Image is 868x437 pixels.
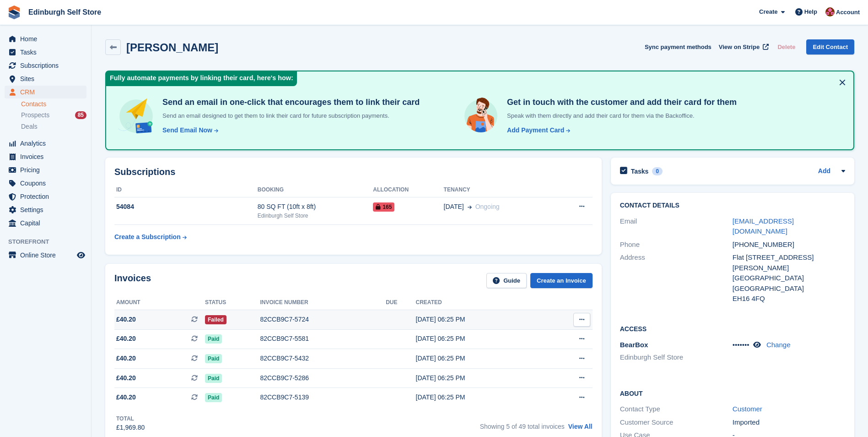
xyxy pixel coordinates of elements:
div: Send Email Now [162,126,212,135]
div: 82CCB9C7-5432 [260,354,386,363]
span: Sites [20,72,75,85]
span: Capital [20,217,75,229]
div: 82CCB9C7-5581 [260,334,386,344]
a: menu [5,59,86,72]
a: menu [5,72,86,85]
div: Imported [733,417,845,428]
a: Create a Subscription [114,229,187,246]
h2: About [620,388,845,398]
a: menu [5,177,86,190]
span: CRM [20,86,75,98]
img: send-email-b5881ef4c8f827a638e46e229e590028c7e36e3a6c99d2365469aff88783de13.svg [117,97,155,135]
div: Add Payment Card [507,126,564,135]
h2: Invoices [114,273,151,288]
span: 165 [373,202,394,212]
a: menu [5,150,86,163]
span: Deals [21,122,38,131]
span: Protection [20,190,75,203]
span: £40.20 [116,315,136,324]
a: Preview store [75,250,86,261]
span: [DATE] [444,202,464,212]
a: menu [5,46,86,59]
h2: [PERSON_NAME] [126,41,218,54]
h2: Access [620,324,845,333]
a: Guide [486,273,527,288]
span: Storefront [8,237,91,246]
span: Invoices [20,150,75,163]
img: Lucy Michalec [825,7,835,16]
img: get-in-touch-e3e95b6451f4e49772a6039d3abdde126589d6f45a760754adfa51be33bf0f70.svg [462,97,500,135]
th: Tenancy [444,183,555,197]
th: Allocation [373,183,443,197]
a: menu [5,86,86,98]
span: ••••••• [733,341,749,349]
div: [DATE] 06:25 PM [416,354,543,363]
span: Coupons [20,177,75,190]
a: View on Stripe [715,39,771,55]
a: Prospects 85 [21,110,86,120]
h4: Send an email in one-click that encourages them to link their card [159,97,420,108]
div: [PHONE_NUMBER] [733,240,845,250]
div: Edinburgh Self Store [258,212,373,220]
img: stora-icon-8386f47178a22dfd0bd8f6a31ec36ba5ce8667c1dd55bd0f319d3a0aa187defe.svg [7,5,21,19]
div: Total [116,415,145,423]
h4: Get in touch with the customer and add their card for them [503,97,737,108]
span: Paid [205,354,222,363]
div: Address [620,252,733,304]
div: 54084 [114,202,258,212]
a: Deals [21,122,86,131]
div: 80 SQ FT (10ft x 8ft) [258,202,373,212]
a: menu [5,137,86,150]
div: 82CCB9C7-5724 [260,315,386,324]
div: Customer Source [620,417,733,428]
a: Create an Invoice [530,273,593,288]
a: [EMAIL_ADDRESS][DOMAIN_NAME] [733,217,794,235]
th: Status [205,295,260,310]
span: Online Store [20,249,75,262]
span: Create [759,7,777,16]
th: ID [114,183,258,197]
div: 85 [75,111,86,119]
a: Contacts [21,100,86,109]
a: Change [766,341,791,349]
span: Settings [20,203,75,216]
span: Prospects [21,111,49,120]
a: menu [5,190,86,203]
div: Email [620,216,733,237]
div: [DATE] 06:25 PM [416,334,543,344]
span: Ongoing [475,203,500,210]
span: View on Stripe [719,43,760,52]
div: [DATE] 06:25 PM [416,373,543,383]
th: Booking [258,183,373,197]
h2: Tasks [631,167,649,175]
span: £40.20 [116,354,136,363]
span: Paid [205,374,222,383]
a: Customer [733,405,762,413]
a: Edit Contact [806,39,854,55]
span: Home [20,33,75,45]
span: BearBox [620,341,648,349]
a: menu [5,33,86,45]
p: Send an email designed to get them to link their card for future subscription payments. [159,111,420,120]
div: Phone [620,240,733,250]
a: Edinburgh Self Store [25,5,105,20]
span: £40.20 [116,373,136,383]
p: Speak with them directly and add their card for them via the Backoffice. [503,111,737,120]
a: menu [5,249,86,262]
div: 82CCB9C7-5139 [260,393,386,402]
div: [DATE] 06:25 PM [416,393,543,402]
div: 82CCB9C7-5286 [260,373,386,383]
span: £40.20 [116,393,136,402]
div: Contact Type [620,404,733,415]
div: Flat [STREET_ADDRESS][PERSON_NAME] [733,252,845,273]
span: Showing 5 of 49 total invoices [480,423,565,430]
span: Paid [205,334,222,344]
span: Account [836,8,860,17]
span: Tasks [20,46,75,59]
div: EH16 4FQ [733,294,845,304]
a: menu [5,164,86,176]
th: Amount [114,295,205,310]
th: Due [386,295,415,310]
span: Subscriptions [20,59,75,72]
h2: Subscriptions [114,167,593,177]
